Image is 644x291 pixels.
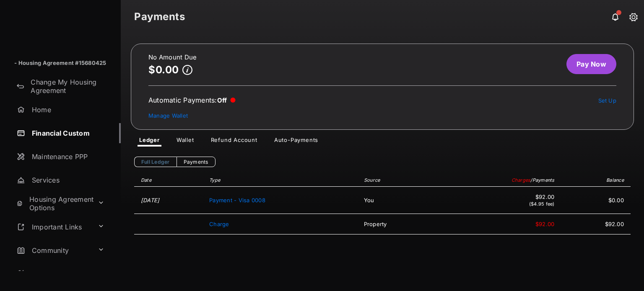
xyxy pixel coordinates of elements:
span: Charge [209,221,229,227]
td: $92.00 [559,214,631,234]
a: Refund Account [204,136,264,147]
a: Set Up [598,97,617,104]
a: My Apartment [13,264,94,284]
time: [DATE] [141,197,160,203]
a: Change My Housing Agreement [13,76,121,96]
p: $0.00 [148,64,179,75]
td: You [360,187,435,214]
a: Auto-Payments [267,136,325,147]
h2: No Amount Due [148,54,197,61]
th: Balance [559,174,631,187]
a: Manage Wallet [148,112,188,119]
a: Housing Agreement Options [13,193,94,214]
th: Source [360,174,435,187]
a: Maintenance PPP [13,147,121,167]
th: Date [134,174,205,187]
a: Community [13,240,94,260]
p: - Housing Agreement #15680425 [14,59,106,67]
span: Off [217,96,227,104]
th: Type [205,174,360,187]
a: Services [13,170,121,190]
div: Automatic Payments : [148,96,236,104]
a: Wallet [170,136,201,147]
a: Ledger [132,136,166,147]
span: ($4.95 fee) [529,201,555,207]
a: Financial Custom [13,123,121,143]
span: Charges [512,177,531,183]
td: Property [360,214,435,234]
td: $0.00 [559,187,631,214]
span: $92.00 [439,193,555,200]
a: Full Ledger [134,157,177,167]
a: Home [13,100,121,120]
span: / Payments [530,177,554,183]
strong: Payments [134,12,185,22]
a: Important Links [13,217,94,237]
a: Payments [177,157,216,167]
span: $92.00 [439,221,555,227]
span: Payment - Visa 0008 [209,197,265,203]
